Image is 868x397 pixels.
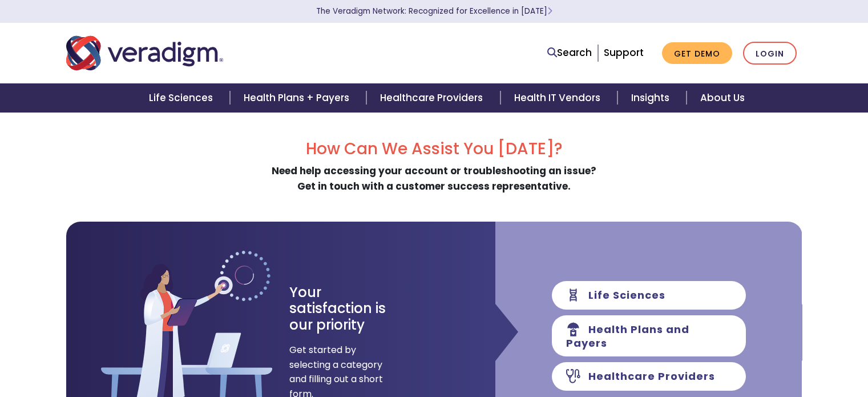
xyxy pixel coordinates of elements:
a: Health IT Vendors [500,83,617,113]
a: About Us [687,83,758,113]
a: Healthcare Providers [366,83,500,113]
img: Veradigm logo [66,34,223,72]
h2: How Can We Assist You [DATE]? [66,139,802,159]
a: Health Plans + Payers [230,83,366,113]
a: The Veradigm Network: Recognized for Excellence in [DATE]Learn More [316,6,552,17]
strong: Need help accessing your account or troubleshooting an issue? Get in touch with a customer succes... [272,164,596,193]
h3: Your satisfaction is our priority [289,284,406,334]
a: Get Demo [662,42,732,65]
a: Life Sciences [135,83,230,113]
a: Search [547,45,592,61]
a: Support [604,46,644,59]
a: Login [743,42,797,65]
a: Insights [617,83,687,113]
span: Learn More [547,6,552,17]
